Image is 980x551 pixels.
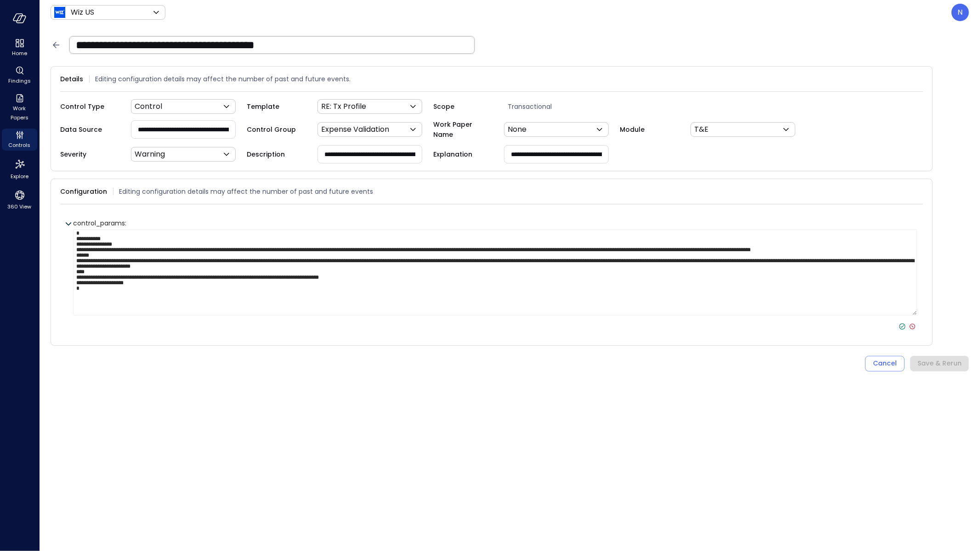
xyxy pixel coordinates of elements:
[135,149,165,160] p: Warning
[694,124,708,135] p: T&E
[8,76,31,85] span: Findings
[9,141,31,150] span: Controls
[73,219,126,228] span: control_params
[958,7,963,18] p: N
[125,219,126,228] span: :
[60,124,120,135] span: Data Source
[60,186,107,197] span: Configuration
[95,74,351,84] span: Editing configuration details may affect the number of past and future events.
[247,149,306,159] span: Description
[2,129,37,151] div: Controls
[60,74,83,84] span: Details
[6,104,34,122] span: Work Papers
[865,356,905,371] button: Cancel
[71,7,94,18] p: Wiz US
[2,187,37,212] div: 360 View
[321,101,366,112] p: RE: Tx Profile
[433,119,493,140] span: Work Paper Name
[2,37,37,59] div: Home
[504,101,620,112] span: Transactional
[60,149,120,159] span: Severity
[135,101,162,112] p: Control
[8,202,32,211] span: 360 View
[873,358,897,369] div: Cancel
[508,124,527,135] p: None
[2,156,37,182] div: Explore
[321,124,389,135] p: Expense Validation
[12,49,27,58] span: Home
[54,7,65,18] img: Icon
[620,124,680,135] span: Module
[910,356,969,371] span: Running in process
[433,149,493,159] span: Explanation
[952,4,969,21] div: Noy Vadai
[247,101,306,112] span: Template
[2,92,37,123] div: Work Papers
[247,124,306,135] span: Control Group
[2,64,37,86] div: Findings
[11,172,28,181] span: Explore
[119,186,373,197] span: Editing configuration details may affect the number of past and future events
[60,101,120,112] span: Control Type
[433,101,493,112] span: Scope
